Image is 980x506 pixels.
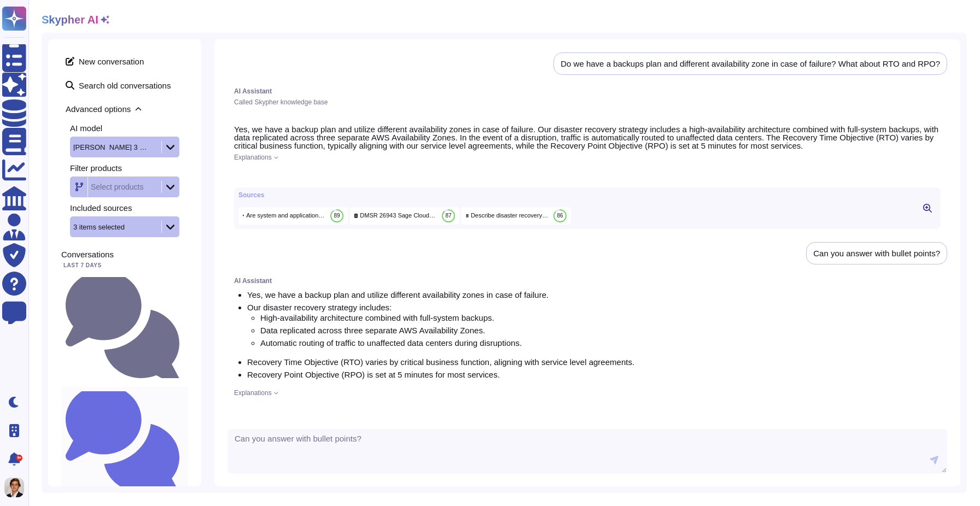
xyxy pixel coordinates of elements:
div: 9+ [16,455,22,461]
p: Yes, we have a backup plan and utilize different availability zones in case of failure. Our disas... [234,125,941,150]
li: Recovery Time Objective (RTO) varies by critical business function, aligning with service level a... [247,358,634,366]
span: Explanations [234,390,272,396]
div: Do we have a backups plan and different availability zone in case of failure? What about RTO and ... [561,60,940,68]
span: 86 [557,213,563,219]
div: Click to preview/edit this source [462,207,571,225]
h2: Skypher AI [42,13,98,26]
button: Dislike this response [256,170,265,179]
div: [PERSON_NAME] 3 Haiku [73,144,148,151]
span: Describe disaster recovery plan documentation and annual testing plan. [471,211,549,220]
div: 3 items selected [73,223,125,231]
span: New conversation [61,52,188,70]
span: 87 [445,213,451,219]
div: Conversations [61,250,188,258]
div: Can you answer with bullet points? [813,249,940,257]
div: Last 7 days [61,263,188,268]
div: Sources [238,192,571,198]
div: AI Assistant [234,278,941,284]
button: Like this response [245,169,254,178]
button: Copy this response [234,170,243,179]
span: Advanced options [61,101,188,117]
div: AI Assistant [234,88,941,95]
li: High-availability architecture combined with full-system backups. [260,314,522,322]
div: Click to preview/edit this source [238,207,348,225]
span: DMSR 26943 Sage CloudSecurityComplianceChecklist [360,211,437,220]
li: Data replicated across three separate AWS Availability Zones. [260,326,522,334]
button: user [2,475,32,499]
div: AI model [70,124,188,132]
button: Click to view sources in the right panel [919,202,936,215]
li: Automatic routing of traffic to unaffected data centers during disruptions. [260,339,522,347]
span: Explanations [234,154,272,161]
li: Yes, we have a backup plan and utilize different availability zones in case of failure. [247,291,634,299]
li: Our disaster recovery strategy includes: [247,303,634,354]
span: Are system and application Recovery Time Objectives and Recovery Point Objectives aligned to the ... [246,211,326,220]
span: Search old conversations [61,77,188,94]
span: 89 [334,213,340,219]
button: Like this response [245,405,254,414]
button: Dislike this response [256,405,265,414]
div: Filter products [70,164,188,172]
img: user [4,478,24,497]
div: Included sources [70,204,188,212]
li: Recovery Point Objective (RPO) is set at 5 minutes for most services. [247,370,634,379]
div: Click to preview/edit this source [350,207,459,225]
button: Copy this response [234,405,243,414]
span: Called Skypher knowledge base [234,98,328,106]
div: Select products [91,183,144,191]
